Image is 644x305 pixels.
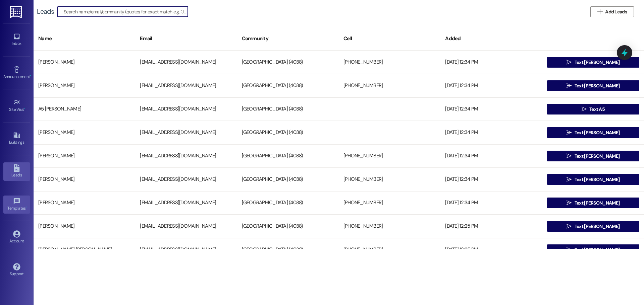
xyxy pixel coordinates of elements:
[237,126,339,139] div: [GEOGRAPHIC_DATA] (4038)
[237,30,339,47] div: Community
[440,102,542,116] div: [DATE] 12:34 PM
[339,56,440,69] div: [PHONE_NUMBER]
[547,80,639,91] button: Text [PERSON_NAME]
[3,31,30,49] a: Inbox
[440,79,542,92] div: [DATE] 12:34 PM
[237,79,339,92] div: [GEOGRAPHIC_DATA] (4038)
[547,174,639,185] button: Text [PERSON_NAME]
[440,173,542,186] div: [DATE] 12:34 PM
[3,130,30,148] a: Buildings
[26,205,27,210] span: •
[135,220,237,233] div: [EMAIL_ADDRESS][DOMAIN_NAME]
[567,247,572,252] i: 
[567,153,572,159] i: 
[547,104,639,115] button: Text A5
[135,126,237,139] div: [EMAIL_ADDRESS][DOMAIN_NAME]
[339,243,440,256] div: [PHONE_NUMBER]
[135,196,237,210] div: [EMAIL_ADDRESS][DOMAIN_NAME]
[339,173,440,186] div: [PHONE_NUMBER]
[547,198,639,208] button: Text [PERSON_NAME]
[440,243,542,256] div: [DATE] 12:25 PM
[237,149,339,163] div: [GEOGRAPHIC_DATA] (4038)
[339,196,440,210] div: [PHONE_NUMBER]
[135,173,237,186] div: [EMAIL_ADDRESS][DOMAIN_NAME]
[3,261,30,279] a: Support
[440,149,542,163] div: [DATE] 12:34 PM
[567,130,572,135] i: 
[10,6,23,18] img: ResiDesk Logo
[3,162,30,180] a: Leads
[590,6,634,17] button: Add Leads
[135,30,237,47] div: Email
[237,56,339,69] div: [GEOGRAPHIC_DATA] (4038)
[135,79,237,92] div: [EMAIL_ADDRESS][DOMAIN_NAME]
[34,173,135,186] div: [PERSON_NAME]
[575,82,620,89] span: Text [PERSON_NAME]
[605,8,627,15] span: Add Leads
[575,153,620,160] span: Text [PERSON_NAME]
[3,196,30,214] a: Templates •
[34,149,135,163] div: [PERSON_NAME]
[135,102,237,116] div: [EMAIL_ADDRESS][DOMAIN_NAME]
[34,220,135,233] div: [PERSON_NAME]
[547,127,639,138] button: Text [PERSON_NAME]
[575,246,620,253] span: Text [PERSON_NAME]
[237,220,339,233] div: [GEOGRAPHIC_DATA] (4038)
[547,151,639,161] button: Text [PERSON_NAME]
[575,59,620,66] span: Text [PERSON_NAME]
[339,220,440,233] div: [PHONE_NUMBER]
[3,97,30,115] a: Site Visit •
[30,73,31,78] span: •
[34,102,135,116] div: A5 [PERSON_NAME]
[34,196,135,210] div: [PERSON_NAME]
[34,243,135,256] div: [PERSON_NAME] [PERSON_NAME]
[237,243,339,256] div: [GEOGRAPHIC_DATA] (4038)
[575,176,620,183] span: Text [PERSON_NAME]
[237,173,339,186] div: [GEOGRAPHIC_DATA] (4038)
[597,9,602,14] i: 
[135,243,237,256] div: [EMAIL_ADDRESS][DOMAIN_NAME]
[237,196,339,210] div: [GEOGRAPHIC_DATA] (4038)
[440,220,542,233] div: [DATE] 12:25 PM
[582,106,587,112] i: 
[339,149,440,163] div: [PHONE_NUMBER]
[567,83,572,88] i: 
[135,56,237,69] div: [EMAIL_ADDRESS][DOMAIN_NAME]
[547,244,639,255] button: Text [PERSON_NAME]
[547,57,639,68] button: Text [PERSON_NAME]
[37,8,54,15] div: Leads
[547,221,639,232] button: Text [PERSON_NAME]
[567,60,572,65] i: 
[567,200,572,206] i: 
[34,126,135,139] div: [PERSON_NAME]
[3,228,30,246] a: Account
[339,79,440,92] div: [PHONE_NUMBER]
[440,30,542,47] div: Added
[440,56,542,69] div: [DATE] 12:34 PM
[34,30,135,47] div: Name
[567,224,572,229] i: 
[135,149,237,163] div: [EMAIL_ADDRESS][DOMAIN_NAME]
[575,200,620,207] span: Text [PERSON_NAME]
[575,129,620,136] span: Text [PERSON_NAME]
[440,196,542,210] div: [DATE] 12:34 PM
[440,126,542,139] div: [DATE] 12:34 PM
[589,106,605,113] span: Text A5
[34,79,135,92] div: [PERSON_NAME]
[339,30,440,47] div: Cell
[34,56,135,69] div: [PERSON_NAME]
[567,177,572,182] i: 
[237,102,339,116] div: [GEOGRAPHIC_DATA] (4038)
[575,223,620,230] span: Text [PERSON_NAME]
[24,106,25,111] span: •
[64,7,188,16] input: Search name/email/community (quotes for exact match e.g. "John Smith")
